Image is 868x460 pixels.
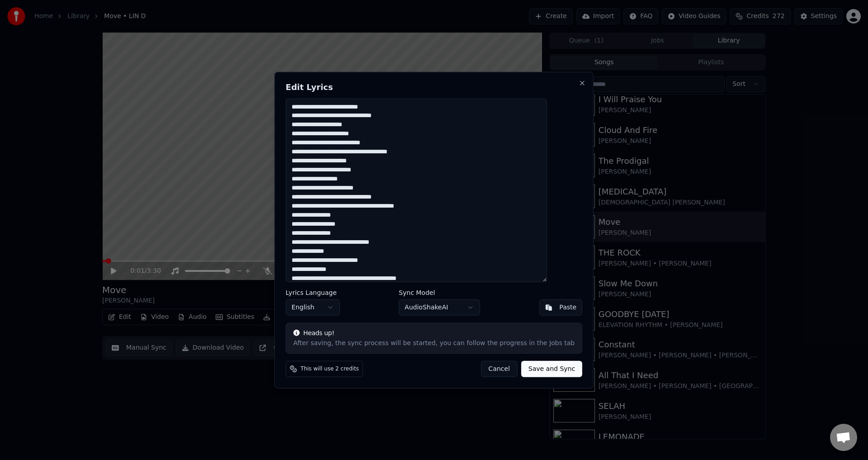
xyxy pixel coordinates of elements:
[539,299,582,316] button: Paste
[286,289,340,296] label: Lyrics Language
[293,329,575,338] div: Heads up!
[286,83,582,91] h2: Edit Lyrics
[481,361,517,377] button: Cancel
[293,339,575,348] div: After saving, the sync process will be started, you can follow the progress in the Jobs tab
[301,365,359,373] span: This will use 2 credits
[521,361,582,377] button: Save and Sync
[399,289,480,296] label: Sync Model
[559,303,576,312] div: Paste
